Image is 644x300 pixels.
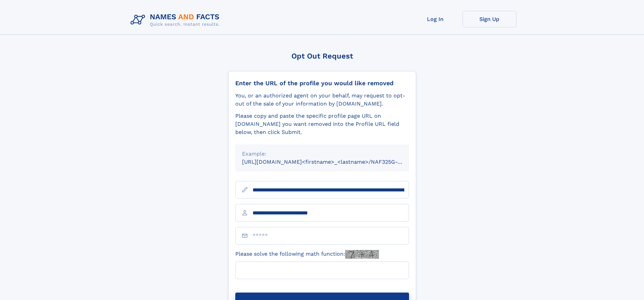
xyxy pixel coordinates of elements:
[228,52,416,60] div: Opt Out Request
[128,11,225,29] img: Logo Names and Facts
[408,11,462,27] a: Log In
[235,250,379,259] label: Please solve the following math function:
[242,150,402,158] div: Example:
[235,92,409,108] div: You, or an authorized agent on your behalf, may request to opt-out of the sale of your informatio...
[462,11,517,27] a: Sign Up
[242,159,422,165] small: [URL][DOMAIN_NAME]<firstname>_<lastname>/NAF325G-xxxxxxxx
[235,112,409,136] div: Please copy and paste the specific profile page URL on [DOMAIN_NAME] you want removed into the Pr...
[235,79,409,87] div: Enter the URL of the profile you would like removed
